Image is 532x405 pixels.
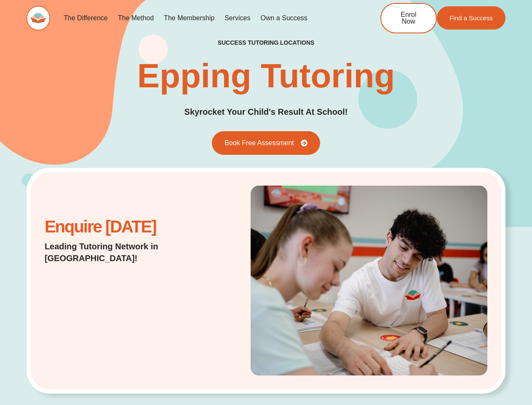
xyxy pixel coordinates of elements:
a: Book Free Assessment [212,131,320,155]
h1: Epping Tutoring [137,59,395,93]
h2: Enquire [DATE] [45,221,200,232]
a: The Method [113,8,159,28]
span: Book Free Assessment [225,140,294,146]
nav: Menu [59,8,353,28]
span: Find a Success [449,15,493,21]
a: Own a Success [256,8,313,28]
h2: Skyrocket Your Child's Result At School! [184,105,348,119]
a: Services [219,8,255,28]
a: The Membership [159,8,219,28]
h2: Leading Tutoring Network in [GEOGRAPHIC_DATA]! [45,240,200,264]
iframe: Website Lead Form [45,273,200,336]
a: Find a Success [437,6,505,30]
span: Enrol Now [394,11,423,25]
a: The Difference [59,8,113,28]
a: Enrol Now [380,3,437,33]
